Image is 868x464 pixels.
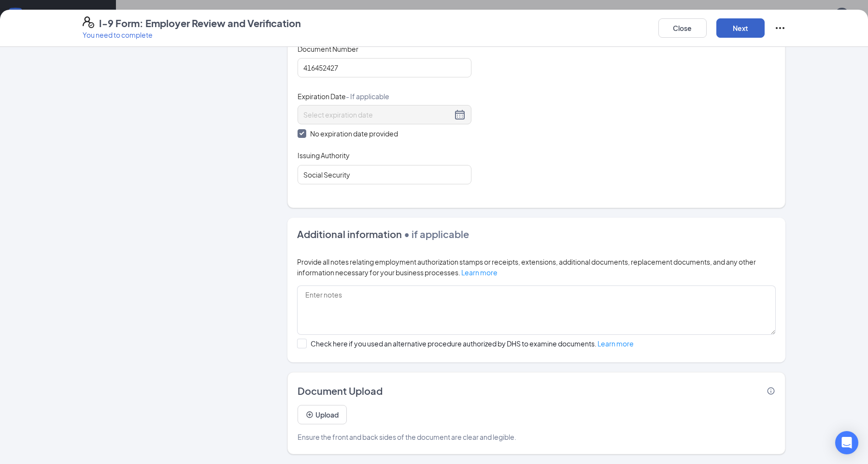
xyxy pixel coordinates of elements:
div: Check here if you used an alternative procedure authorized by DHS to examine documents. [311,339,634,348]
span: Issuing Authority [298,150,350,160]
span: Document Number [298,44,358,54]
span: - If applicable [346,92,389,101]
svg: Ellipses [774,22,786,34]
button: Close [658,18,707,38]
svg: PlusCircle [306,411,313,419]
span: Ensure the front and back sides of the document are clear and legible. [298,432,516,442]
span: Provide all notes relating employment authorization stamps or receipts, extensions, additional do... [297,257,756,277]
svg: Info [767,387,775,395]
span: • if applicable [402,228,469,240]
p: You need to complete [83,30,301,40]
span: Expiration Date [298,91,389,101]
button: UploadPlusCircle [298,405,347,424]
span: Additional information [297,228,402,240]
input: Select expiration date [303,109,452,120]
h4: I-9 Form: Employer Review and Verification [99,16,301,30]
svg: FormI9EVerifyIcon [83,16,94,28]
a: Learn more [598,339,634,348]
span: No expiration date provided [306,128,402,139]
button: Next [716,18,765,38]
div: Open Intercom Messenger [835,431,858,454]
span: Document Upload [298,384,383,398]
a: Learn more [461,268,498,277]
